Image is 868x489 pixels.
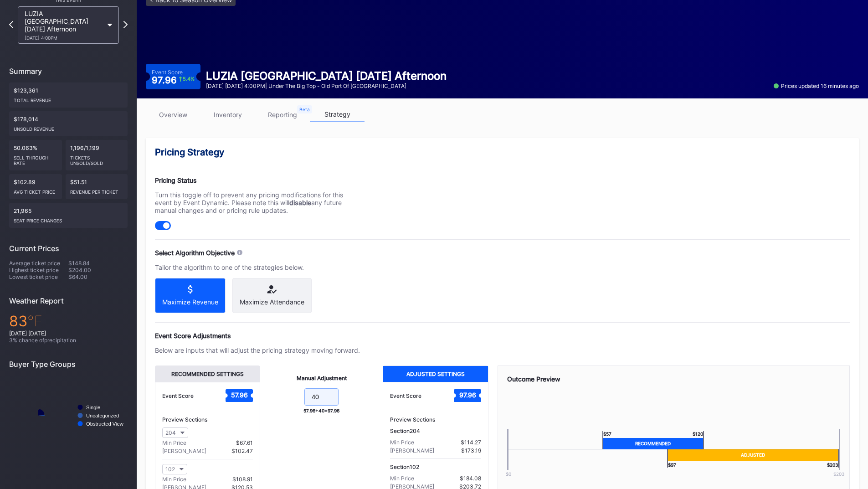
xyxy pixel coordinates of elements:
[155,332,850,340] div: Event Score Adjustments
[14,94,123,103] div: Total Revenue
[155,366,260,382] div: Recommended Settings
[68,267,128,273] div: $204.00
[152,69,183,76] div: Event Score
[289,199,311,206] strong: disable
[14,214,123,223] div: seat price changes
[68,273,128,280] div: $64.00
[14,123,123,132] div: Unsold Revenue
[68,260,128,267] div: $148.84
[236,439,253,446] div: $67.61
[66,174,128,199] div: $51.51
[390,392,421,399] div: Event Score
[303,408,339,413] div: 57.96 + 40 = 97.96
[231,391,248,399] text: 57.96
[70,151,123,166] div: Tickets Unsold/Sold
[9,312,128,330] div: 83
[460,475,481,482] div: $184.08
[162,439,186,446] div: Min Price
[165,429,176,436] div: 204
[155,147,850,158] div: Pricing Strategy
[459,391,476,399] text: 97.96
[9,244,128,253] div: Current Prices
[86,413,119,418] text: Uncategorized
[383,366,488,382] div: Adjusted Settings
[461,447,481,454] div: $173.19
[9,273,68,280] div: Lowest ticket price
[9,267,68,273] div: Highest ticket price
[9,67,128,76] div: Summary
[155,249,235,257] div: Select Algorithm Objective
[297,375,347,381] div: Manual Adjustment
[667,449,839,461] div: Adjusted
[390,475,414,482] div: Min Price
[231,448,253,454] div: $102.47
[9,140,62,170] div: 50.063%
[162,427,188,438] button: 204
[507,375,841,383] div: Outcome Preview
[9,174,62,199] div: $102.89
[155,263,360,271] div: Tailor the algorithm to one of the strategies below.
[390,427,481,434] div: Section 204
[27,312,42,330] span: ℉
[70,185,123,195] div: Revenue per ticket
[9,296,128,305] div: Weather Report
[25,35,103,41] div: [DATE] 4:00PM
[155,346,360,354] div: Below are inputs that will adjust the pricing strategy moving forward.
[25,10,103,41] div: LUZIA [GEOGRAPHIC_DATA] [DATE] Afternoon
[255,108,310,122] a: reporting
[310,108,365,122] a: strategy
[602,438,704,449] div: Recommended
[165,466,175,473] div: 102
[390,439,414,446] div: Min Price
[9,330,128,337] div: [DATE] [DATE]
[86,405,100,410] text: Single
[9,376,128,455] svg: Chart title
[162,476,186,483] div: Min Price
[232,476,253,483] div: $108.91
[390,447,434,454] div: [PERSON_NAME]
[9,111,128,136] div: $178,014
[390,463,481,470] div: Section 102
[461,439,481,446] div: $114.27
[162,392,194,399] div: Event Score
[206,69,447,82] div: LUZIA [GEOGRAPHIC_DATA] [DATE] Afternoon
[9,360,128,369] div: Buyer Type Groups
[827,461,839,468] div: $ 203
[14,185,57,195] div: Avg ticket price
[9,203,128,228] div: 21,965
[162,464,187,474] button: 102
[152,76,195,85] div: 97.96
[602,431,611,438] div: $ 57
[162,298,218,306] div: Maximize Revenue
[14,151,57,166] div: Sell Through Rate
[162,448,206,454] div: [PERSON_NAME]
[155,176,360,184] div: Pricing Status
[183,77,195,82] div: 5.4 %
[667,461,676,468] div: $ 97
[66,140,128,170] div: 1,196/1,199
[240,298,304,306] div: Maximize Attendance
[162,416,253,423] div: Preview Sections
[86,421,124,427] text: Obstructed View
[155,191,360,214] div: Turn this toggle off to prevent any pricing modifications for this event by Event Dynamic. Please...
[493,471,524,477] div: $0
[200,108,255,122] a: inventory
[146,108,200,122] a: overview
[390,416,481,423] div: Preview Sections
[9,260,68,267] div: Average ticket price
[9,82,128,108] div: $123,361
[823,471,855,477] div: $ 203
[206,82,447,89] div: [DATE] [DATE] 4:00PM | Under the Big Top - Old Port of [GEOGRAPHIC_DATA]
[693,431,704,438] div: $ 120
[774,82,859,89] div: Prices updated 16 minutes ago
[9,337,128,344] div: 3 % chance of precipitation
